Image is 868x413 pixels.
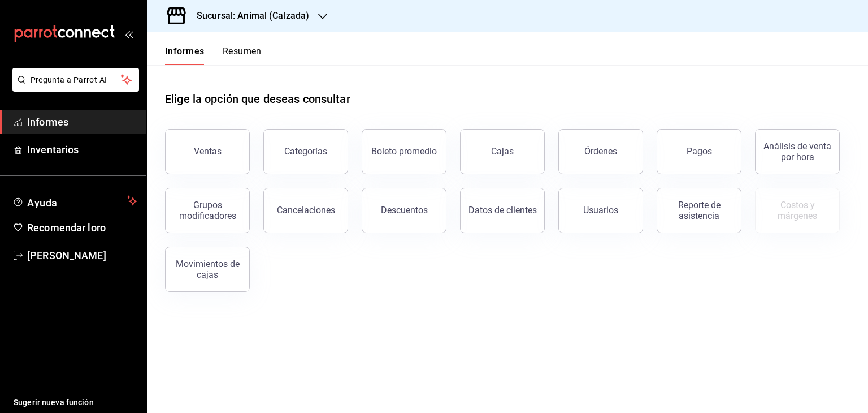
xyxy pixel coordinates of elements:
[583,205,618,216] font: Usuarios
[263,188,348,233] button: Cancelaciones
[277,205,335,216] font: Cancelaciones
[755,188,840,233] button: Contrata inventarios para ver este informe
[8,82,139,94] a: Pregunta a Parrot AI
[657,129,741,174] button: Pagos
[194,146,222,157] font: Ventas
[491,146,514,157] font: Cajas
[176,259,240,280] font: Movimientos de cajas
[14,398,94,407] font: Sugerir nueva función
[584,146,617,157] font: Órdenes
[558,188,643,233] button: Usuarios
[179,200,236,221] font: Grupos modificadores
[27,249,106,261] font: [PERSON_NAME]
[755,129,840,174] button: Análisis de venta por hora
[687,146,712,157] font: Pagos
[763,141,831,162] font: Análisis de venta por hora
[362,188,446,233] button: Descuentos
[460,129,545,174] a: Cajas
[27,222,106,234] font: Recomendar loro
[197,10,309,21] font: Sucursal: Animal (Calzada)
[468,205,537,216] font: Datos de clientes
[165,92,350,106] font: Elige la opción que deseas consultar
[165,188,250,233] button: Grupos modificadores
[678,200,721,221] font: Reporte de asistencia
[223,46,262,57] font: Resumen
[124,29,133,38] button: abrir_cajón_menú
[778,200,817,221] font: Costos y márgenes
[558,129,643,174] button: Órdenes
[12,68,139,92] button: Pregunta a Parrot AI
[27,197,58,209] font: Ayuda
[460,188,545,233] button: Datos de clientes
[657,188,741,233] button: Reporte de asistencia
[381,205,428,216] font: Descuentos
[27,144,79,156] font: Inventarios
[165,46,205,57] font: Informes
[284,146,327,157] font: Categorías
[263,129,348,174] button: Categorías
[27,116,68,128] font: Informes
[371,146,437,157] font: Boleto promedio
[165,129,250,174] button: Ventas
[165,247,250,292] button: Movimientos de cajas
[362,129,446,174] button: Boleto promedio
[165,45,262,65] div: pestañas de navegación
[31,75,107,84] font: Pregunta a Parrot AI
